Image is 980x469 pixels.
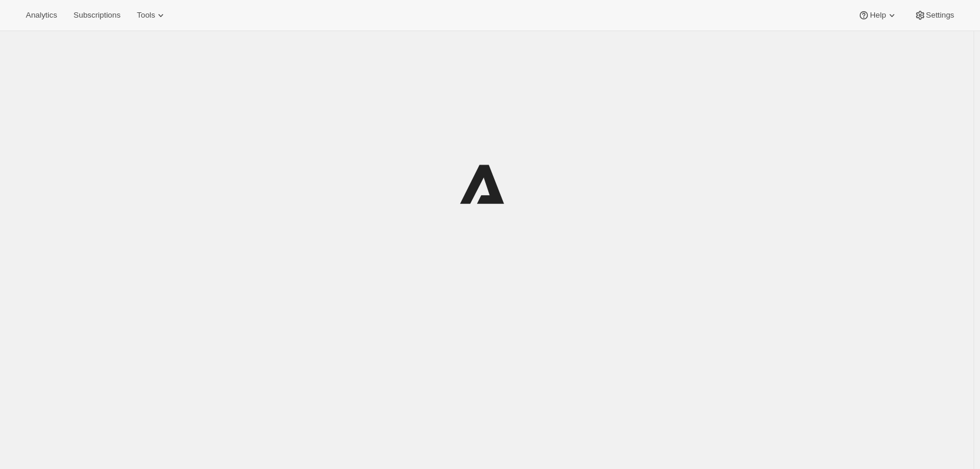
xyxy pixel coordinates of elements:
[926,11,954,20] span: Settings
[851,7,904,24] button: Help
[130,7,174,24] button: Tools
[73,11,120,20] span: Subscriptions
[870,11,886,20] span: Help
[137,11,155,20] span: Tools
[66,7,127,24] button: Subscriptions
[19,7,64,24] button: Analytics
[26,11,57,20] span: Analytics
[907,7,961,24] button: Settings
